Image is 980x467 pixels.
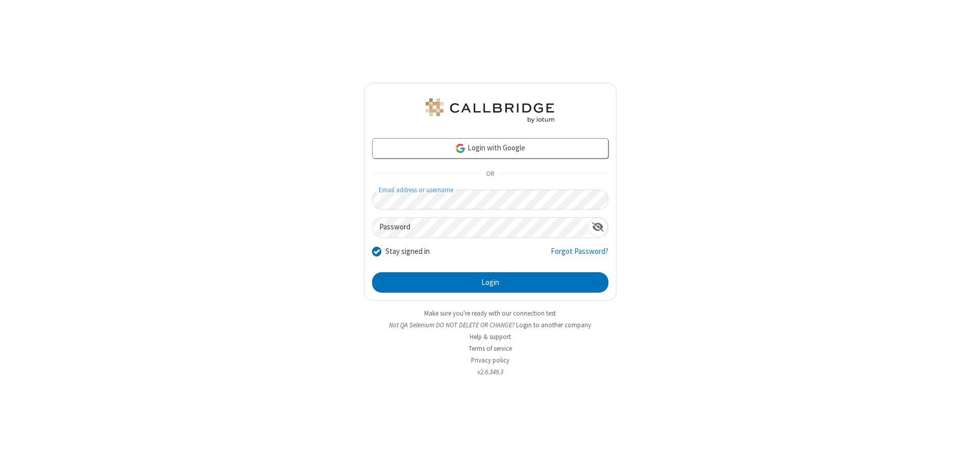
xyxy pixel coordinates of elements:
span: OR [482,167,498,181]
button: Login to another company [516,320,591,330]
button: Login [372,272,608,293]
a: Terms of service [469,344,512,353]
a: Make sure you're ready with our connection test [424,309,556,318]
img: google-icon.png [455,143,466,154]
a: Forgot Password? [551,246,608,265]
a: Login with Google [372,138,608,159]
iframe: Chat [954,440,972,460]
a: Privacy policy [471,356,509,365]
img: QA Selenium DO NOT DELETE OR CHANGE [424,98,556,123]
input: Email address or username [372,190,608,210]
input: Password [373,218,588,238]
li: Not QA Selenium DO NOT DELETE OR CHANGE? [364,320,617,330]
a: Help & support [470,332,511,341]
label: Stay signed in [385,246,430,257]
div: Show password [588,218,608,237]
li: v2.6.349.3 [364,367,617,377]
